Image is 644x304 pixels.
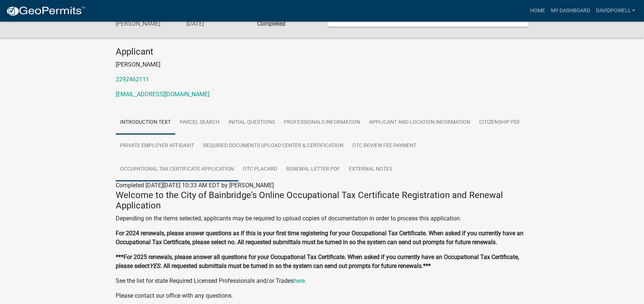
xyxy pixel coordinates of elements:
[238,158,282,181] a: OTC Placard
[186,20,246,27] h6: [DATE]
[116,111,175,135] a: Introduction Text
[282,158,345,181] a: Renewal Letter PDF
[116,253,519,269] strong: ***For 2025 renewals, please answer all questions for your Occupational Tax Certificate. When ask...
[116,158,238,181] a: Occupational Tax Certificate Application
[116,276,529,285] p: See the list for state Required Licensed Professionals and/or Trades .
[116,20,175,27] h6: [PERSON_NAME]
[175,111,224,135] a: Parcel search
[527,4,548,18] a: Home
[548,4,593,18] a: My Dashboard
[116,230,523,246] strong: For 2024 renewals, please answer questions as if this is your first time registering for your Occ...
[475,111,525,135] a: Citizenship PDF
[224,111,279,135] a: Initial Questions
[199,134,348,158] a: Required Documents Upload Center & Certification
[116,46,529,57] h4: Applicant
[116,134,199,158] a: Private Employer Affidavit
[365,111,475,135] a: Applicant and Location Information
[160,262,431,269] strong: . All requested submittals must be turned in so the system can send out prompts for future renewa...
[116,190,529,211] h4: Welcome to the City of Bainbridge's Online Occupational Tax Certificate Registration and Renewal ...
[150,262,160,269] strong: YES
[116,214,529,223] p: Depending on the items selected, applicants may be required to upload copies of documentation in ...
[116,60,529,69] p: [PERSON_NAME]
[116,291,529,300] p: Please contact our office with any questions.
[116,182,274,189] span: Completed [DATE][DATE] 10:33 AM EDT by [PERSON_NAME]
[257,20,285,27] strong: Completed
[116,76,149,83] a: 2292462111
[294,277,305,284] a: here
[116,91,209,98] a: [EMAIL_ADDRESS][DOMAIN_NAME]
[348,134,421,158] a: OTC Review Fee Payment
[593,4,638,18] a: davidpowell
[279,111,365,135] a: Professionals Information
[345,158,397,181] a: External Notes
